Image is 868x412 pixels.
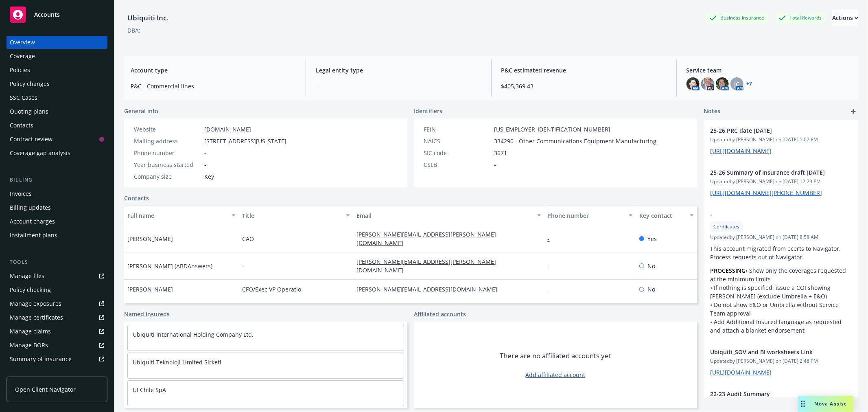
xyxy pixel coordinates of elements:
div: Contacts [10,119,33,132]
a: Quoting plans [7,105,107,118]
div: Policy changes [10,77,50,90]
span: 25-26 Summary of Insurance draft [DATE] [710,168,831,177]
div: Coverage [10,50,35,63]
div: Overview [10,36,35,49]
a: Named insureds [124,310,170,318]
span: Key [204,172,214,181]
span: 334290 - Other Communications Equipment Manufacturing [494,137,656,145]
a: Manage files [7,270,107,283]
a: Coverage [7,50,107,63]
span: - [204,160,206,169]
a: Manage exposures [7,297,107,310]
span: [STREET_ADDRESS][US_STATE] [204,137,286,145]
span: CAO [242,234,254,243]
a: Manage certificates [7,311,107,324]
div: Manage files [10,270,44,283]
a: Policy changes [7,77,107,90]
div: Policy checking [10,283,51,296]
span: General info [124,107,158,115]
div: Policies [10,64,30,77]
a: SSC Cases [7,91,107,104]
span: [PERSON_NAME] [127,285,173,294]
div: FEIN [424,125,491,134]
div: SSC Cases [10,91,37,104]
span: $405,369.43 [501,82,667,90]
span: Service team [687,66,852,75]
div: Ubiquiti Inc. [124,13,172,23]
span: - [242,262,244,270]
span: - [316,82,481,90]
div: Business Insurance [706,13,768,23]
a: +7 [747,81,752,86]
span: [PERSON_NAME] [127,234,173,243]
div: Manage certificates [10,311,63,324]
span: Updated by [PERSON_NAME] on [DATE] 8:58 AM [710,234,852,241]
span: Yes [647,234,657,243]
a: Billing updates [7,201,107,214]
div: Title [242,211,341,220]
span: P&C estimated revenue [501,66,667,75]
strong: PROCESSING [710,267,746,274]
span: Certificates [713,223,739,230]
div: Account charges [10,215,55,228]
a: [PERSON_NAME][EMAIL_ADDRESS][PERSON_NAME][DOMAIN_NAME] [356,258,496,274]
div: Quoting plans [10,105,48,118]
span: P&C - Commercial lines [131,82,296,90]
span: No [647,262,655,270]
p: This account migrated from ecerts to Navigator. Process requests out of Navigator. [710,244,852,261]
span: Updated by [PERSON_NAME] on [DATE] 12:29 PM [710,178,852,185]
span: Open Client Navigator [15,385,76,394]
a: - [548,262,556,270]
div: Manage claims [10,325,51,338]
div: 25-26 Summary of Insurance draft [DATE]Updatedby [PERSON_NAME] on [DATE] 12:29 PM[URL][DOMAIN_NAM... [704,162,858,204]
button: Actions [832,10,858,26]
div: Full name [127,211,227,220]
a: Accounts [7,3,107,26]
div: DBA: - [127,26,142,35]
div: Billing updates [10,201,51,214]
a: Ubiquiti Teknoloji Limited Sirketi [133,358,221,366]
span: Legal entity type [316,66,481,75]
a: Policies [7,64,107,77]
a: - [548,285,556,293]
span: - [494,160,496,169]
span: Identifiers [414,107,442,115]
a: Contacts [7,119,107,132]
a: [URL][DOMAIN_NAME] [710,147,772,155]
span: Updated by [PERSON_NAME] on [DATE] 5:07 PM [710,136,852,143]
a: Summary of insurance [7,353,107,366]
a: [PERSON_NAME][EMAIL_ADDRESS][PERSON_NAME][DOMAIN_NAME] [356,230,496,247]
a: Affiliated accounts [414,310,466,318]
a: Manage BORs [7,339,107,352]
div: Invoices [10,187,32,200]
button: Phone number [544,206,636,225]
div: Company size [134,172,201,181]
span: Ubiquiti_SOV and BI worksheets Link [710,348,831,356]
span: 22-23 Audit Summary [710,390,831,398]
a: Manage claims [7,325,107,338]
a: Ubiquiti International Holding Company Ltd. [133,331,254,338]
p: • Show only the coverages requested at the minimum limits • If nothing is specified, issue a COI ... [710,266,852,335]
button: Key contact [636,206,697,225]
div: Summary of insurance [10,353,72,366]
div: NAICS [424,137,491,145]
div: -CertificatesUpdatedby [PERSON_NAME] on [DATE] 8:58 AMThis account migrated from ecerts to Naviga... [704,204,858,341]
span: 25-26 PRC date [DATE] [710,126,831,135]
span: [US_EMPLOYER_IDENTIFICATION_NUMBER] [494,125,610,134]
div: 25-26 PRC date [DATE]Updatedby [PERSON_NAME] on [DATE] 5:07 PM[URL][DOMAIN_NAME] [704,120,858,162]
a: Coverage gap analysis [7,147,107,160]
span: Account type [131,66,296,75]
a: Installment plans [7,229,107,242]
span: CFO/Exec VP Operatio [242,285,301,294]
span: - [204,149,206,157]
a: [URL][DOMAIN_NAME] [710,368,772,376]
div: Manage exposures [10,297,61,310]
span: There are no affiliated accounts yet [500,351,611,361]
div: Year business started [134,160,201,169]
a: add [848,107,858,116]
div: Total Rewards [775,13,826,23]
a: Account charges [7,215,107,228]
div: Email [356,211,532,220]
